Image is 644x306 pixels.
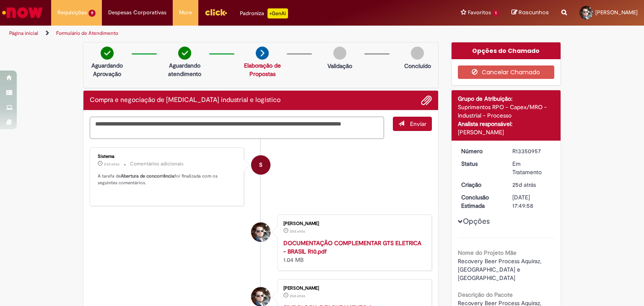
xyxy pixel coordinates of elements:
a: Formulário de Atendimento [56,30,118,37]
time: 04/08/2025 13:43:11 [290,229,305,234]
div: [PERSON_NAME] [458,128,555,136]
img: check-circle-green.png [178,47,191,60]
span: 23d atrás [104,162,119,167]
b: Descrição do Pacote [458,291,513,298]
ul: Trilhas de página [6,26,423,41]
b: Nome do Projeto Mãe [458,249,517,256]
div: [PERSON_NAME] [283,286,423,291]
h2: Compra e negociação de Capex industrial e logístico Histórico de tíquete [90,97,280,104]
span: Enviar [410,120,426,128]
span: Despesas Corporativas [108,8,166,17]
span: Requisições [57,8,87,17]
b: Abertura de concorrência [121,173,174,179]
div: Grupo de Atribuição: [458,94,555,103]
div: Suprimentos RPO - Capex/MRO - Industrial - Processo [458,103,555,120]
dt: Criação [455,180,506,189]
span: 1 [493,10,499,17]
span: 25d atrás [290,229,305,234]
div: Marcelo Lobato Vasconcelos [251,222,270,242]
p: Aguardando Aprovação [87,61,127,78]
span: More [179,8,192,17]
a: Rascunhos [512,9,549,17]
dt: Conclusão Estimada [455,193,506,210]
div: System [251,155,270,175]
time: 04/08/2025 13:49:55 [512,181,536,188]
div: [DATE] 17:49:58 [512,193,551,210]
time: 06/08/2025 14:05:18 [104,162,119,167]
div: 1.04 MB [283,239,423,264]
p: A tarefa de foi finalizada com os seguintes comentários. [98,173,237,199]
span: Recovery Beer Process Aquiraz, [GEOGRAPHIC_DATA] e [GEOGRAPHIC_DATA] [458,257,543,282]
button: Adicionar anexos [421,95,432,106]
time: 04/08/2025 13:43:10 [290,293,305,298]
span: [PERSON_NAME] [595,9,638,16]
span: Favoritos [468,8,491,17]
p: Validação [327,62,352,70]
a: Página inicial [9,30,38,37]
div: Padroniza [240,8,288,18]
img: img-circle-grey.png [411,47,424,60]
img: check-circle-green.png [101,47,114,60]
img: arrow-next.png [256,47,269,60]
img: img-circle-grey.png [333,47,346,60]
span: 25d atrás [512,181,536,188]
div: [PERSON_NAME] [283,221,423,226]
button: Enviar [393,117,432,131]
span: S [259,155,262,175]
textarea: Digite sua mensagem aqui... [90,117,384,139]
div: R13350957 [512,147,551,155]
div: Em Tratamento [512,160,551,176]
div: Sistema [98,154,237,159]
dt: Número [455,147,506,155]
small: Comentários adicionais [130,160,184,167]
dt: Status [455,160,506,168]
img: ServiceNow [1,4,44,21]
span: 9 [88,10,96,17]
p: Aguardando atendimento [164,61,205,78]
span: 25d atrás [290,293,305,298]
p: +GenAi [267,8,288,18]
p: Concluído [404,62,431,70]
button: Cancelar Chamado [458,65,555,79]
div: Analista responsável: [458,120,555,128]
div: Opções do Chamado [452,42,561,59]
a: DOCUMENTAÇÃO COMPLEMENTAR GTS ELETRICA - BRASIL R10.pdf [283,239,421,255]
img: click_logo_yellow_360x200.png [205,6,227,18]
a: Elaboração de Propostas [244,62,281,78]
div: 04/08/2025 13:49:55 [512,180,551,189]
span: Rascunhos [519,8,549,16]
